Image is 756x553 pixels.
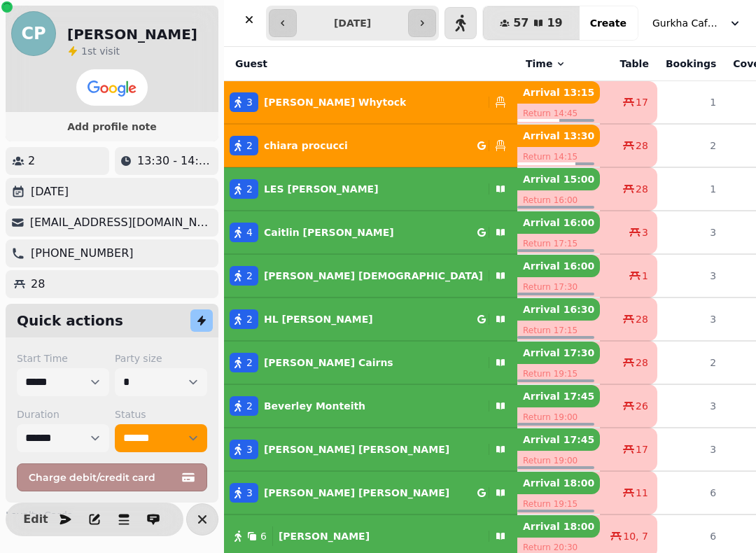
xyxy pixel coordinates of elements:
[657,254,724,297] td: 3
[517,168,600,190] p: Arrival 15:00
[246,139,253,153] span: 2
[517,277,600,297] p: Return 17:30
[31,276,45,293] p: 28
[517,81,600,104] p: Arrival 13:15
[115,407,207,421] label: Status
[590,18,626,28] span: Create
[517,125,600,147] p: Arrival 13:30
[22,505,50,533] button: Edit
[264,399,365,413] p: Beverley Monteith
[657,341,724,384] td: 2
[517,451,600,470] p: Return 19:00
[517,104,600,123] p: Return 14:45
[517,385,600,407] p: Arrival 17:45
[22,122,202,132] span: Add profile note
[246,486,253,500] span: 3
[657,471,724,514] td: 6
[224,519,517,553] button: 6[PERSON_NAME]
[526,57,552,71] span: Time
[224,389,517,423] button: 2Beverley Monteith
[636,182,648,196] span: 28
[264,139,348,153] p: chiara procucci
[264,312,373,326] p: HL [PERSON_NAME]
[644,10,750,36] button: Gurkha Cafe & Restauarant
[642,225,648,239] span: 3
[246,269,253,283] span: 2
[657,124,724,167] td: 2
[517,255,600,277] p: Arrival 16:00
[526,57,566,71] button: Time
[224,302,517,336] button: 2HL [PERSON_NAME]
[137,153,213,169] p: 13:30 - 14:15
[652,16,722,30] span: Gurkha Cafe & Restauarant
[224,47,517,81] th: Guest
[264,225,394,239] p: Caitlin [PERSON_NAME]
[657,47,724,81] th: Bookings
[264,356,393,370] p: [PERSON_NAME] Cairns
[246,442,253,456] span: 3
[264,182,379,196] p: LES [PERSON_NAME]
[246,182,253,196] span: 2
[264,269,483,283] p: [PERSON_NAME] [DEMOGRAPHIC_DATA]
[17,311,123,330] h2: Quick actions
[224,259,517,293] button: 2[PERSON_NAME] [DEMOGRAPHIC_DATA]
[30,214,213,231] p: [EMAIL_ADDRESS][DOMAIN_NAME]
[657,167,724,211] td: 1
[224,216,517,249] button: 4Caitlin [PERSON_NAME]
[31,245,134,262] p: [PHONE_NUMBER]
[279,529,370,543] p: [PERSON_NAME]
[115,351,207,365] label: Party size
[517,234,600,253] p: Return 17:15
[517,428,600,451] p: Arrival 17:45
[224,476,517,510] button: 3[PERSON_NAME] [PERSON_NAME]
[579,6,638,40] button: Create
[517,494,600,514] p: Return 19:15
[483,6,580,40] button: 5719
[264,442,449,456] p: [PERSON_NAME] [PERSON_NAME]
[28,153,35,169] p: 2
[17,463,207,491] button: Charge debit/credit card
[657,297,724,341] td: 3
[246,95,253,109] span: 3
[642,269,648,283] span: 1
[31,183,69,200] p: [DATE]
[636,139,648,153] span: 28
[547,17,562,29] span: 19
[517,342,600,364] p: Arrival 17:30
[517,211,600,234] p: Arrival 16:00
[636,95,648,109] span: 17
[517,515,600,538] p: Arrival 18:00
[657,211,724,254] td: 3
[517,298,600,321] p: Arrival 16:30
[17,407,109,421] label: Duration
[67,24,197,44] h2: [PERSON_NAME]
[517,190,600,210] p: Return 16:00
[27,514,44,525] span: Edit
[657,384,724,428] td: 3
[21,25,45,42] span: CP
[224,85,517,119] button: 3[PERSON_NAME] Whytock
[517,321,600,340] p: Return 17:15
[246,225,253,239] span: 4
[636,399,648,413] span: 26
[636,442,648,456] span: 17
[224,129,517,162] button: 2chiara procucci
[517,407,600,427] p: Return 19:00
[264,486,449,500] p: [PERSON_NAME] [PERSON_NAME]
[224,346,517,379] button: 2[PERSON_NAME] Cairns
[246,399,253,413] span: 2
[29,472,178,482] span: Charge debit/credit card
[623,529,648,543] span: 10, 7
[517,364,600,384] p: Return 19:15
[81,44,120,58] p: visit
[260,529,267,543] span: 6
[657,428,724,471] td: 3
[517,472,600,494] p: Arrival 18:00
[224,433,517,466] button: 3[PERSON_NAME] [PERSON_NAME]
[636,486,648,500] span: 11
[224,172,517,206] button: 2LES [PERSON_NAME]
[264,95,407,109] p: [PERSON_NAME] Whytock
[81,45,87,57] span: 1
[636,312,648,326] span: 28
[636,356,648,370] span: 28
